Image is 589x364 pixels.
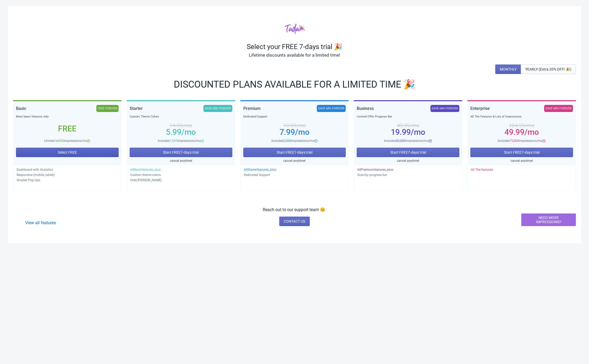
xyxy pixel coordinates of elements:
[130,130,232,134] div: 5.99
[317,105,346,112] div: SAVE 60% FOREVER
[284,219,305,223] span: CONTACT US
[357,123,459,127] div: 49.99 /mo
[357,172,459,178] p: Scarcity progress bar
[396,139,406,143] span: 50,000
[58,150,77,154] span: Select FREE
[470,158,573,163] div: cancel anytime!
[13,42,576,51] div: Select your FREE 7-days trial 🎉
[130,105,143,112] div: Starter
[25,220,56,225] a: View all features
[283,139,291,143] span: 2,000
[158,139,201,143] span: Includes impressions/mo
[470,123,573,127] div: 124.99 /mo
[498,139,543,143] span: Includes impressions/mo
[13,80,576,89] div: DISCOUNTED PLANS AVAILABLE FOR A LIMITED TIME 🎉
[13,51,576,59] div: Lifetime discounts available for a limited time!
[470,130,573,134] div: 49.99
[243,148,346,157] button: Start FREE7-days trial
[203,105,232,112] div: SAVE 60% FOREVER
[384,139,429,143] span: Includes impressions/mo
[285,23,305,34] img: tadacolor.png
[470,148,573,157] button: Start FREE7-days trial
[16,127,119,131] div: Free
[271,139,314,143] span: Includes impressions/mo
[357,130,459,134] div: 19.99
[243,130,346,134] div: 7.99
[243,123,346,127] div: 19.99 /mo
[509,139,519,143] span: 75,000
[130,114,232,119] div: Custom Theme Colors
[521,213,576,226] button: NEED MORE IMPRESSIONS?
[16,114,119,119] div: Most basic features only
[181,127,196,137] span: /mo
[170,139,177,143] span: 1,000
[16,138,119,143] div: Limited to impressions/mo
[243,105,261,112] div: Premium
[524,127,539,137] span: /mo
[390,150,426,154] span: Start FREE 7 -days trial
[243,158,346,163] div: cancel anytime!
[544,105,573,112] div: SAVE 60% FOREVER
[357,158,459,163] div: cancel anytime!
[263,207,326,213] p: Reach out to our support team 😊.
[470,114,573,119] div: All The Features & Lots of Impressions
[277,150,312,154] span: Start FREE 7 -days trial
[526,216,571,224] span: NEED MORE IMPRESSIONS?
[470,105,490,112] div: Enterprise
[244,172,345,178] p: Dedicated Support
[58,139,64,143] span: 500
[130,172,232,178] p: Custom theme colors
[521,65,576,74] button: YEARLY (Extra 20% OFF! 🎉)
[163,150,199,154] span: Start FREE 7 -days trial
[430,105,459,112] div: SAVE 60% FOREVER
[130,123,232,127] div: 14.99 /mo
[504,150,540,154] span: Start FREE 7 -days trial
[16,105,26,112] div: Basic
[130,148,232,157] button: Start FREE7-days trial
[243,114,346,119] div: Dedicated Support
[96,105,119,112] div: FREE FOREVER
[244,168,277,172] span: All Starter features, plus:
[357,148,459,157] button: Start FREE7-days trial
[17,172,118,178] p: Responsive (mobile, tablet)
[130,158,232,163] div: cancel anytime!
[495,65,521,74] button: MONTHLY
[357,168,394,172] span: All Premium features, plus:
[279,217,310,226] a: CONTACT US
[500,67,517,71] span: MONTHLY
[17,167,118,172] p: Dashboard with Analytics
[357,105,374,112] div: Business
[525,67,571,71] span: YEARLY (Extra 20% OFF! 🎉)
[130,168,161,172] span: All Basic features, plus:
[17,178,118,183] p: Smaller Pop Ups
[295,127,309,137] span: /mo
[130,178,232,183] p: Hide [PERSON_NAME]
[357,114,459,119] div: Limited Offer Progress Bar
[16,148,119,157] button: Select FREE
[411,127,425,137] span: /mo
[471,168,493,172] span: All The features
